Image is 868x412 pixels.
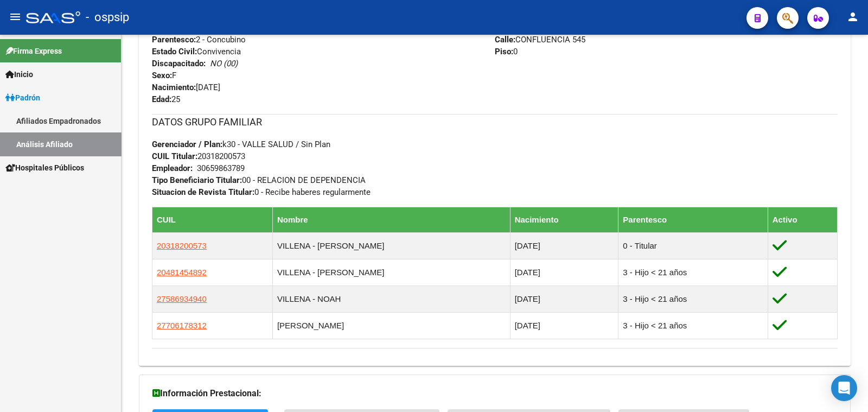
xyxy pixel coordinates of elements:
[152,94,171,104] strong: Edad:
[618,232,768,259] td: 0 - Titular
[152,115,838,130] h3: DATOS GRUPO FAMILIAR
[510,232,618,259] td: [DATE]
[152,94,180,104] span: 25
[9,10,22,23] mat-icon: menu
[495,35,585,45] span: CONFLUENCIA 545
[152,386,837,401] h3: Información Prestacional:
[152,71,176,80] span: F
[618,286,768,312] td: 3 - Hijo < 21 años
[86,5,129,29] span: - ospsip
[152,35,196,45] strong: Parentesco:
[510,207,618,232] th: Nacimiento
[846,10,859,23] mat-icon: person
[152,175,242,185] strong: Tipo Beneficiario Titular:
[152,151,245,161] span: 20318200573
[831,375,857,401] div: Open Intercom Messenger
[495,35,515,45] strong: Calle:
[157,294,207,303] span: 27586934940
[152,151,197,161] strong: CUIL Titular:
[510,312,618,339] td: [DATE]
[5,92,40,104] span: Padrón
[152,59,206,68] strong: Discapacitado:
[152,207,273,232] th: CUIL
[152,47,241,56] span: Convivencia
[768,207,837,232] th: Activo
[272,312,510,339] td: [PERSON_NAME]
[157,241,207,250] span: 20318200573
[152,83,196,92] strong: Nacimiento:
[618,312,768,339] td: 3 - Hijo < 21 años
[152,187,254,197] strong: Situacion de Revista Titular:
[152,140,330,149] span: k30 - VALLE SALUD / Sin Plan
[495,47,513,56] strong: Piso:
[618,207,768,232] th: Parentesco
[272,232,510,259] td: VILLENA - [PERSON_NAME]
[152,47,197,56] strong: Estado Civil:
[157,321,207,330] span: 27706178312
[152,187,371,197] span: 0 - Recibe haberes regularmente
[272,207,510,232] th: Nombre
[272,259,510,286] td: VILLENA - [PERSON_NAME]
[618,259,768,286] td: 3 - Hijo < 21 años
[272,286,510,312] td: VILLENA - NOAH
[152,163,193,173] strong: Empleador:
[152,71,172,80] strong: Sexo:
[5,68,33,80] span: Inicio
[157,268,207,277] span: 20481454892
[5,162,84,174] span: Hospitales Públicos
[152,35,246,45] span: 2 - Concubino
[152,83,220,92] span: [DATE]
[5,45,62,57] span: Firma Express
[152,140,222,149] strong: Gerenciador / Plan:
[495,47,518,56] span: 0
[197,162,245,174] div: 30659863789
[152,175,366,185] span: 00 - RELACION DE DEPENDENCIA
[510,259,618,286] td: [DATE]
[210,59,238,68] i: NO (00)
[510,286,618,312] td: [DATE]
